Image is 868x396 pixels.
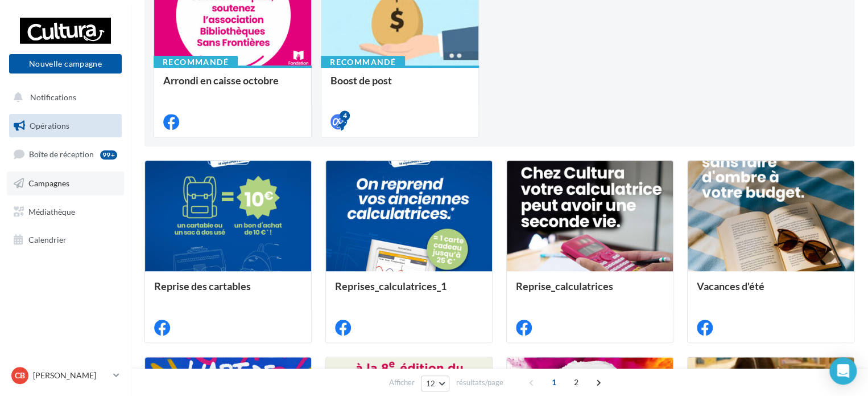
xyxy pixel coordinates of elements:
div: Open Intercom Messenger [829,357,857,385]
span: CB [15,370,25,381]
div: Arrondi en caisse octobre [163,75,302,97]
a: Campagnes [7,172,124,195]
span: 1 [545,373,563,391]
span: résultats/page [456,377,503,388]
div: 99+ [100,150,117,160]
div: Reprises_calculatrices_1 [335,280,483,303]
p: [PERSON_NAME] [33,370,109,381]
button: Notifications [7,85,119,109]
span: Calendrier [28,235,67,244]
span: Campagnes [28,178,69,188]
span: Boîte de réception [29,149,94,159]
div: 4 [340,111,350,121]
div: Reprise_calculatrices [516,280,664,303]
span: Afficher [389,377,415,388]
div: Boost de post [330,75,469,97]
span: 12 [426,379,436,388]
button: 12 [421,375,450,391]
a: Médiathèque [7,200,124,224]
div: Recommandé [321,56,405,68]
a: Calendrier [7,228,124,252]
div: Reprise des cartables [154,280,302,303]
a: Opérations [7,114,124,138]
div: Recommandé [154,56,238,68]
span: Opérations [30,121,69,130]
span: Notifications [30,92,76,102]
span: Médiathèque [28,206,75,216]
span: 2 [567,373,585,391]
button: Nouvelle campagne [9,54,122,74]
a: CB [PERSON_NAME] [9,365,122,386]
a: Boîte de réception99+ [7,142,124,166]
div: Vacances d'été [697,280,845,303]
